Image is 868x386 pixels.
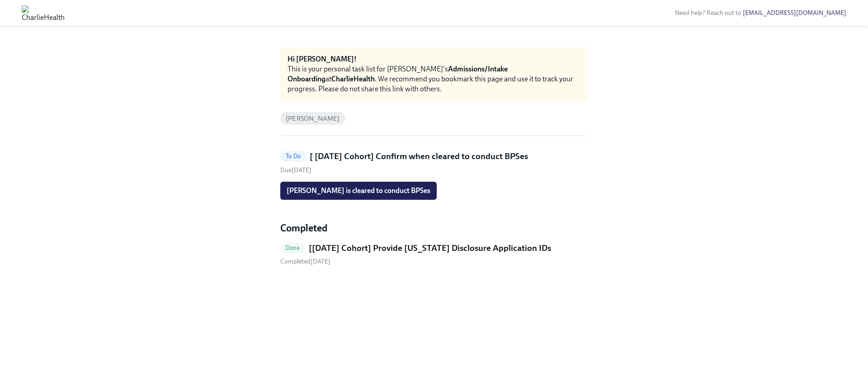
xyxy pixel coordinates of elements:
[309,242,551,254] h5: [[DATE] Cohort] Provide [US_STATE] Disclosure Application IDs
[22,5,65,20] img: CharlieHealth
[280,245,305,251] span: Done
[310,151,528,162] h5: [ [DATE] Cohort] Confirm when cleared to conduct BPSes
[280,258,330,265] span: Thursday, October 2nd 2025, 1:34 pm
[280,115,345,122] span: [PERSON_NAME]
[280,182,437,200] button: [PERSON_NAME] is cleared to conduct BPSes
[288,64,580,94] div: This is your personal task list for [PERSON_NAME]'s at . We recommend you bookmark this page and ...
[280,221,588,235] h4: Completed
[675,9,846,17] span: Need help? Reach out to
[280,166,311,174] span: Sunday, October 5th 2025, 10:00 am
[288,55,357,63] strong: Hi [PERSON_NAME]!
[287,186,430,195] span: [PERSON_NAME] is cleared to conduct BPSes
[280,151,588,174] a: To Do[ [DATE] Cohort] Confirm when cleared to conduct BPSesDue[DATE]
[331,75,375,83] strong: CharlieHealth
[280,153,306,160] span: To Do
[743,9,846,17] a: [EMAIL_ADDRESS][DOMAIN_NAME]
[280,242,588,266] a: Done[[DATE] Cohort] Provide [US_STATE] Disclosure Application IDs Completed[DATE]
